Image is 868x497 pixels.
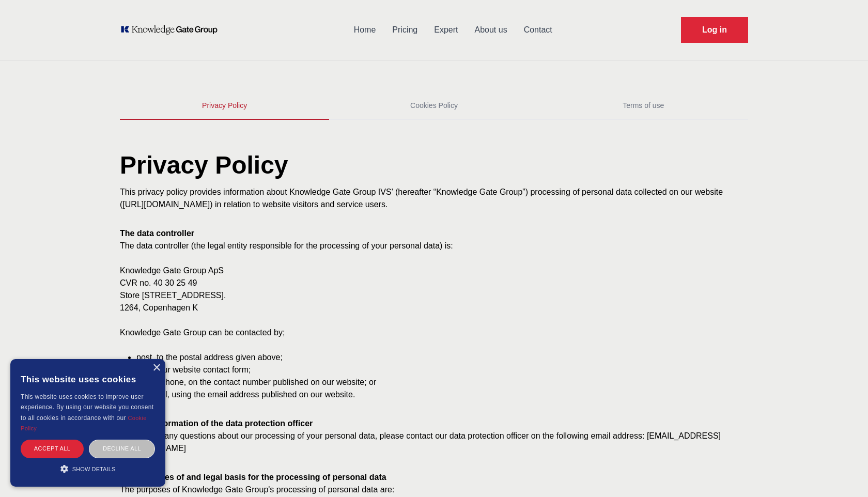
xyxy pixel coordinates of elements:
a: Home [346,17,384,43]
a: Expert [426,17,466,43]
p: This privacy policy provides information about Knowledge Gate Group IVS’ (hereafter “Knowledge Ga... [120,186,748,211]
li: by telephone, on the contact number published on our website; or [136,376,748,389]
a: Cookies Policy [329,92,538,120]
li: using our website contact form; [136,364,748,376]
li: by email, using the email address published on our website. [136,389,748,401]
span: This website uses cookies to improve user experience. By using our website you consent to all coo... [21,393,153,422]
div: Tabs [120,92,748,120]
span: Show details [72,466,116,472]
a: About us [467,17,516,43]
a: Privacy Policy [120,92,329,120]
h1: Privacy Policy [120,153,748,186]
a: KOL Knowledge Platform: Talk to Key External Experts (KEE) [120,25,225,35]
a: Pricing [384,17,426,43]
h2: The purposes of and legal basis for the processing of personal data [120,471,748,484]
p: In case you any questions about our processing of your personal data, please contact our data pro... [120,430,748,455]
h2: The data controller [120,227,748,240]
div: Accept all [21,440,84,458]
p: Knowledge Gate Group ApS [120,265,748,277]
a: Cookie Policy [21,415,147,431]
div: Show details [21,463,155,474]
a: Contact [516,17,561,43]
p: Knowledge Gate Group can be contacted by; [120,327,748,339]
p: Store [STREET_ADDRESS]. [120,289,748,302]
a: Request Demo [681,17,748,43]
div: Close [152,364,160,372]
p: The data controller (the legal entity responsible for the processing of your personal data) is: [120,240,748,252]
li: post, to the postal address given above; [136,351,748,364]
div: This website uses cookies [21,367,155,392]
p: The purposes of Knowledge Gate Group's processing of personal data are: [120,484,748,496]
p: CVR no. 40 30 25 49 [120,277,748,289]
p: 1264, Copenhagen K [120,302,748,314]
a: Terms of use [539,92,748,120]
div: Decline all [89,440,155,458]
iframe: Chat Widget [816,447,868,497]
h2: Contact information of the data protection officer [120,417,748,430]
